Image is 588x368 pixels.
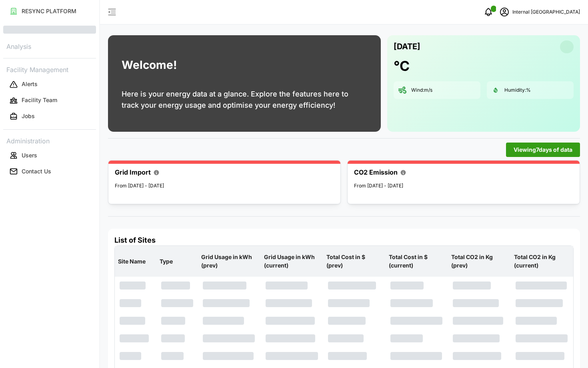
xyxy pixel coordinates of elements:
[506,143,580,157] button: Viewing7days of data
[115,167,151,177] p: Grid Import
[450,247,509,276] p: Total CO2 in Kg (prev)
[3,148,96,163] button: Users
[3,40,96,52] p: Analysis
[22,167,51,175] p: Contact Us
[512,247,572,276] p: Total CO2 in Kg (current)
[3,109,96,124] button: Jobs
[122,88,367,111] p: Here is your energy data at a glance. Explore the features here to track your energy usage and op...
[325,247,384,276] p: Total Cost in $ (prev)
[514,143,572,157] span: Viewing 7 days of data
[262,247,322,276] p: Grid Usage in kWh (current)
[3,4,96,18] button: RESYNC PLATFORM
[394,57,410,75] h1: °C
[3,109,96,125] a: Jobs
[22,151,37,159] p: Users
[496,4,512,20] button: schedule
[3,135,96,146] p: Administration
[3,147,96,163] a: Users
[354,167,398,177] p: CO2 Emission
[480,4,496,20] button: notifications
[22,7,76,15] p: RESYNC PLATFORM
[3,93,96,108] button: Facility Team
[411,87,432,94] p: Wind: m/s
[387,247,446,276] p: Total Cost in $ (current)
[3,163,96,179] a: Contact Us
[22,112,35,120] p: Jobs
[3,76,96,93] a: Alerts
[3,164,96,179] button: Contact Us
[22,96,57,104] p: Facility Team
[122,56,177,74] h1: Welcome!
[114,235,574,245] h4: List of Sites
[158,251,196,272] p: Type
[3,93,96,109] a: Facility Team
[3,63,96,75] p: Facility Management
[504,87,531,94] p: Humidity: %
[200,247,259,276] p: Grid Usage in kWh (prev)
[3,77,96,92] button: Alerts
[512,8,580,16] p: Internal [GEOGRAPHIC_DATA]
[3,3,96,19] a: RESYNC PLATFORM
[115,182,334,190] p: From [DATE] - [DATE]
[116,251,155,272] p: Site Name
[394,40,420,53] p: [DATE]
[354,182,573,190] p: From [DATE] - [DATE]
[22,80,38,88] p: Alerts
